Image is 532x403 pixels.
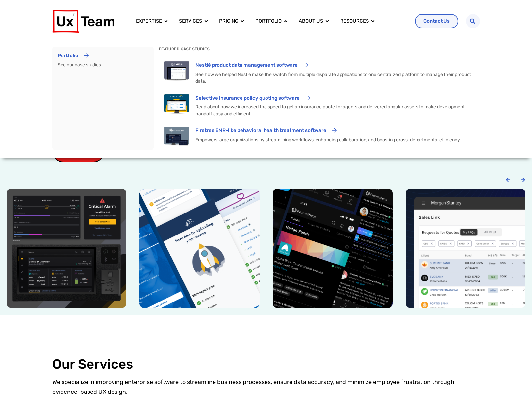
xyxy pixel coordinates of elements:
[340,17,369,25] a: Resources
[219,17,238,25] a: Pricing
[195,103,474,117] p: Read about how we increased the speed to get an insurance quote for agents and delivered angular ...
[136,17,162,25] a: Expertise
[52,47,154,150] a: Portfolio See our case studies
[159,56,480,89] a: Nestle Nutrition Data Management System displays an example of a product and its nutrient values ...
[7,189,525,308] div: Carousel
[423,19,450,24] span: Contact Us
[499,371,532,403] iframe: Chat Widget
[520,177,525,182] div: Next slide
[195,136,474,143] p: Empowers large organizations by streamlining workflows, enhancing collaboration, and boosting cro...
[58,61,148,68] p: See our case studies
[415,14,458,28] a: Contact Us
[406,189,525,308] img: Morgan Stanley trading floor application design
[195,94,300,102] p: Selective insurance policy quoting software
[139,189,259,308] img: SHC medical job application mobile app
[52,357,480,372] h2: Our Services
[131,15,410,28] nav: Menu
[7,189,126,308] img: Power conversion company hardware UI device ux design
[195,71,474,85] p: See how we helped Nestlé make the switch from multiple disparate applications to one centralized ...
[159,89,480,122] a: Selective Insurance offers quoting system software for insurance agents, which we were hired to r...
[131,15,410,28] div: Menu Toggle
[466,14,480,28] div: Search
[7,189,126,308] div: 1 / 6
[273,189,393,308] img: Prometheus alts social media mobile app design
[273,189,393,308] div: 3 / 6
[195,127,326,134] p: Firetree EMR-like behavioral health treatment software
[179,17,202,25] a: Services
[58,52,78,59] p: Portfolio
[139,189,259,308] div: 2 / 6
[164,61,189,81] img: Nestle Nutrition Data Management System displays an example of a product and its nutrient values ...
[164,94,189,114] img: Selective Insurance offers quoting system software for insurance agents, which we were hired to r...
[52,377,480,397] p: We specialize in improving enterprise software to streamline business processes, ensure data accu...
[299,17,323,25] a: About us
[255,17,282,25] a: Portfolio
[195,61,298,69] p: Nestlé product data management software
[506,177,511,182] div: Previous slide
[159,47,480,52] p: Featured Case Studies
[52,10,114,33] img: UX Team Logo
[406,189,525,308] div: 4 / 6
[159,122,480,150] a: Firetree EMR-like behavioral health treatment software Empowers large organizations by streamlini...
